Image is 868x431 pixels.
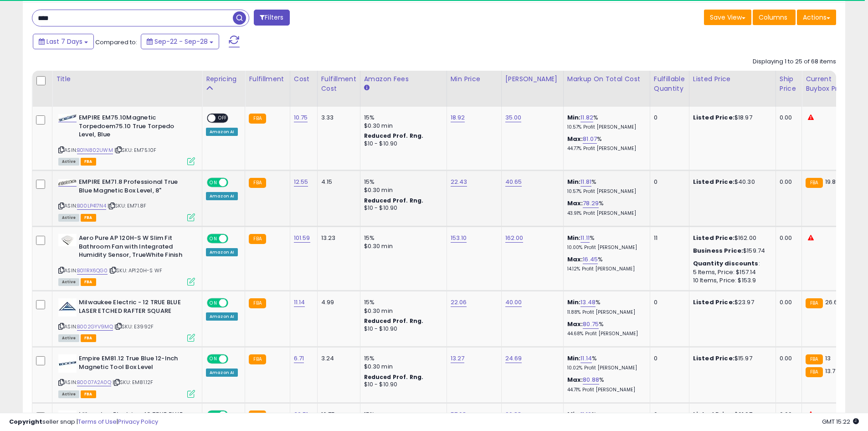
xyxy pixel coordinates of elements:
b: Reduced Prof. Rng. [364,132,424,140]
div: % [567,199,643,216]
b: Listed Price: [693,177,734,186]
div: $0.30 min [364,363,440,371]
b: Min: [567,234,581,242]
div: % [567,255,643,272]
div: 0 [654,114,682,122]
span: All listings currently available for purchase on Amazon [58,158,79,166]
div: Amazon Fees [364,74,443,84]
span: 13 [825,354,831,363]
img: 31AEdzxkTlL._SL40_.jpg [58,179,77,186]
div: $40.30 [693,178,769,186]
b: EMPIRE EM71.8 Professional True Blue Magnetic Box Level, 8" [79,178,190,197]
span: OFF [227,299,241,307]
div: $10 - $10.90 [364,140,440,148]
small: FBA [249,354,266,364]
img: 31VqqmL5K-L._SL40_.jpg [58,354,77,373]
p: 10.57% Profit [PERSON_NAME] [567,124,643,130]
button: Save View [704,10,751,25]
div: $10 - $10.90 [364,381,440,389]
div: Markup on Total Cost [567,74,646,84]
div: 15% [364,234,440,242]
a: 101.59 [294,234,310,243]
div: 5 Items, Price: $157.14 [693,268,769,276]
button: Actions [797,10,836,25]
div: 15% [364,298,440,306]
div: Fulfillable Quantity [654,74,685,93]
b: Listed Price: [693,354,734,363]
a: 24.69 [505,354,522,363]
div: Cost [294,74,313,84]
div: 4.15 [321,178,353,186]
p: 10.57% Profit [PERSON_NAME] [567,188,643,195]
div: $23.97 [693,298,769,306]
a: 16.45 [583,255,598,264]
a: 18.92 [451,113,465,122]
a: 13.27 [451,354,465,363]
div: % [567,114,643,130]
div: 15% [364,178,440,186]
div: : [693,260,769,268]
a: 22.43 [451,177,467,187]
div: $159.74 [693,247,769,255]
img: 31WlxUNMofL._SL40_.jpg [58,114,77,122]
span: | SKU: EM71.8F [108,202,146,209]
div: $10 - $10.90 [364,204,440,212]
b: Listed Price: [693,298,734,306]
div: Current Buybox Price [806,74,853,93]
button: Sep-22 - Sep-28 [141,34,219,49]
div: ASIN: [58,114,195,164]
div: $0.30 min [364,186,440,194]
div: % [567,178,643,195]
span: All listings currently available for purchase on Amazon [58,278,79,286]
img: 31mJhizPzEL._SL40_.jpg [58,234,77,246]
span: 26.62 [825,298,842,306]
a: 10.75 [294,113,308,122]
b: EMPIRE EM75.10Magnetic Torpedoem75.10 True Torpedo Level, Blue [79,114,190,141]
div: Repricing [206,74,241,84]
b: Empire EM81.12 True Blue 12-Inch Magnetic Tool Box Level [79,354,190,374]
a: B0007A2A0Q [77,379,111,386]
a: Privacy Policy [118,417,158,426]
strong: Copyright [9,417,42,426]
a: 11.81 [580,177,591,187]
a: B00LP417N4 [77,202,106,210]
p: 44.77% Profit [PERSON_NAME] [567,145,643,152]
b: Quantity discounts [693,259,759,268]
a: 153.10 [451,234,467,243]
div: $10 - $10.90 [364,325,440,333]
div: Min Price [451,74,498,84]
span: ON [208,179,219,187]
button: Filters [254,10,289,26]
div: ASIN: [58,354,195,397]
b: Min: [567,298,581,306]
span: | SKU: E3992F [114,323,154,330]
img: 41uECdlqByL._SL40_.jpg [58,298,77,317]
span: OFF [227,179,241,187]
span: Columns [759,13,787,22]
div: 13.23 [321,234,353,242]
span: FBA [81,158,96,166]
div: $0.30 min [364,307,440,315]
b: Min: [567,177,581,186]
span: 2025-10-6 15:22 GMT [822,417,859,426]
span: OFF [227,355,241,363]
b: Min: [567,113,581,122]
span: 13.7 [825,367,836,375]
div: 0 [654,298,682,306]
div: 0.00 [780,234,795,242]
div: Fulfillment [249,74,286,84]
div: Amazon AI [206,369,238,377]
div: 0.00 [780,178,795,186]
p: 11.88% Profit [PERSON_NAME] [567,309,643,316]
span: All listings currently available for purchase on Amazon [58,214,79,222]
button: Columns [753,10,796,25]
a: 11.11 [580,234,590,243]
div: 0.00 [780,114,795,122]
div: 0.00 [780,298,795,306]
div: Amazon AI [206,192,238,200]
a: B01N802UWM [77,146,113,154]
div: seller snap | | [9,418,158,426]
div: % [567,376,643,393]
a: 80.88 [583,375,599,384]
span: FBA [81,214,96,222]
